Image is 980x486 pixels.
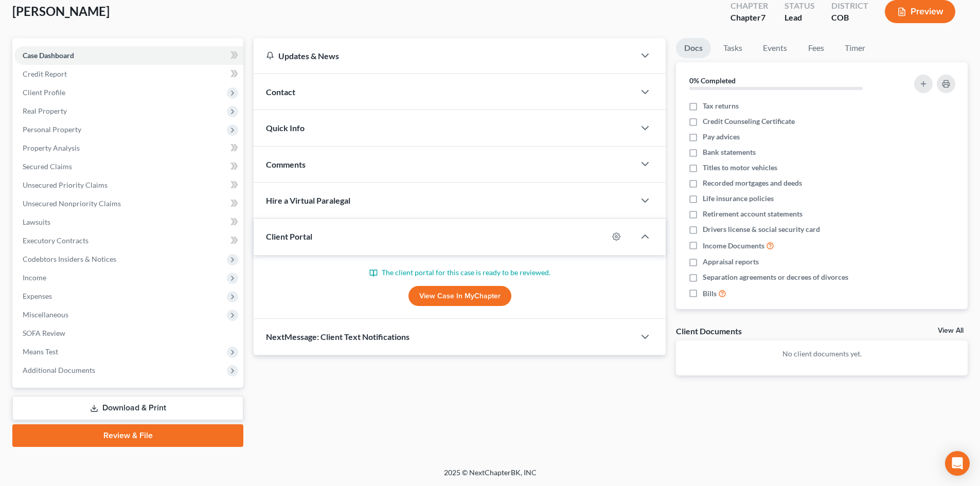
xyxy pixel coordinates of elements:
[703,163,777,173] span: Titles to motor vehicles
[730,12,768,24] div: Chapter
[23,125,81,134] span: Personal Property
[715,38,751,58] a: Tasks
[23,181,108,189] span: Unsecured Priority Claims
[408,286,511,307] a: View Case in MyChapter
[23,162,72,171] span: Secured Claims
[703,209,803,219] span: Retirement account statements
[12,4,110,19] span: [PERSON_NAME]
[14,213,243,231] a: Lawsuits
[14,176,243,194] a: Unsecured Priority Claims
[266,332,409,341] span: NextMessage: Client Text Notifications
[23,366,95,374] span: Additional Documents
[785,12,815,24] div: Lead
[755,38,795,58] a: Events
[689,76,736,85] strong: 0% Completed
[14,231,243,250] a: Executory Contracts
[23,329,65,337] span: SOFA Review
[14,324,243,343] a: SOFA Review
[23,106,67,115] span: Real Property
[23,236,88,245] span: Executory Contracts
[23,310,68,319] span: Miscellaneous
[266,87,295,97] span: Contact
[703,178,802,188] span: Recorded mortgages and deeds
[945,451,970,476] div: Open Intercom Messenger
[266,159,306,169] span: Comments
[14,194,243,213] a: Unsecured Nonpriority Claims
[266,195,350,205] span: Hire a Virtual Paralegal
[703,101,739,111] span: Tax returns
[197,467,783,486] div: 2025 © NextChapterBK, INC
[703,272,848,282] span: Separation agreements or decrees of divorces
[676,326,742,336] div: Client Documents
[12,424,243,447] a: Review & File
[703,224,820,235] span: Drivers license & social security card
[703,289,717,299] span: Bills
[836,38,874,58] a: Timer
[23,273,46,282] span: Income
[703,132,740,142] span: Pay advices
[703,147,756,157] span: Bank statements
[799,38,832,58] a: Fees
[831,12,868,24] div: COB
[23,143,80,152] span: Property Analysis
[703,241,764,251] span: Income Documents
[703,193,774,204] span: Life insurance policies
[14,157,243,176] a: Secured Claims
[266,50,622,61] div: Updates & News
[703,116,795,127] span: Credit Counseling Certificate
[938,327,964,334] a: View All
[14,65,243,83] a: Credit Report
[12,396,243,420] a: Download & Print
[266,123,305,133] span: Quick Info
[23,88,65,97] span: Client Profile
[703,257,759,267] span: Appraisal reports
[266,267,653,278] p: The client portal for this case is ready to be reviewed.
[14,46,243,65] a: Case Dashboard
[684,349,959,359] p: No client documents yet.
[23,69,67,78] span: Credit Report
[23,292,52,300] span: Expenses
[23,199,121,208] span: Unsecured Nonpriority Claims
[14,139,243,157] a: Property Analysis
[23,255,116,263] span: Codebtors Insiders & Notices
[676,38,711,58] a: Docs
[23,218,50,226] span: Lawsuits
[23,347,58,356] span: Means Test
[761,12,765,22] span: 7
[23,51,74,60] span: Case Dashboard
[266,231,312,241] span: Client Portal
